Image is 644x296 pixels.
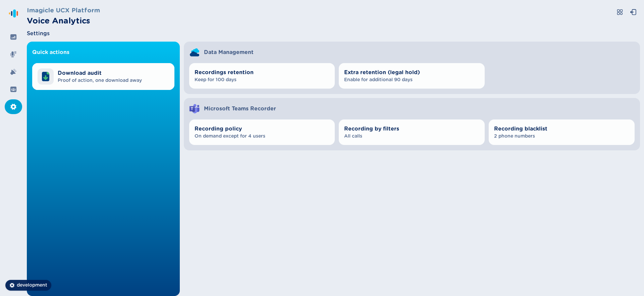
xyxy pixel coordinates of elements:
span: On demand except for 4 users [195,133,330,140]
span: Extra retention (legal hold) [344,68,479,77]
span: Recording blacklist [494,125,629,133]
svg: box-arrow-left [630,9,637,15]
button: Extra retention (legal hold)Enable for additional 90 days [339,63,485,89]
div: Recordings [5,47,22,62]
svg: dashboard-filled [10,34,17,40]
span: Recording policy [195,125,330,133]
span: Data Management [204,48,254,56]
div: Settings [5,99,22,114]
button: Recording policyOn demand except for 4 users [189,119,335,145]
span: Enable for additional 90 days [344,77,479,83]
svg: groups-filled [10,86,17,93]
div: Dashboard [5,30,22,44]
span: All calls [344,133,479,140]
span: Microsoft Teams Recorder [204,105,276,113]
div: Groups [5,82,22,97]
svg: alarm-filled [10,68,17,75]
h3: Imagicle UCX Platform [27,5,100,15]
button: Recording blacklist2 phone numbers [489,119,635,145]
button: Recordings retentionKeep for 100 days [189,63,335,89]
span: Keep for 100 days [195,77,330,83]
span: Proof of action, one download away [58,77,142,84]
span: Settings [27,30,50,38]
h2: Voice Analytics [27,15,100,27]
button: Recording by filtersAll calls [339,119,485,145]
span: development [17,282,47,289]
svg: mic-fill [10,51,17,58]
div: Alarms [5,64,22,79]
span: Download audit [58,69,142,77]
span: 2 phone numbers [494,133,629,140]
button: development [5,280,51,291]
span: Recordings retention [195,68,330,77]
span: Quick actions [32,48,69,56]
span: Recording by filters [344,125,479,133]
